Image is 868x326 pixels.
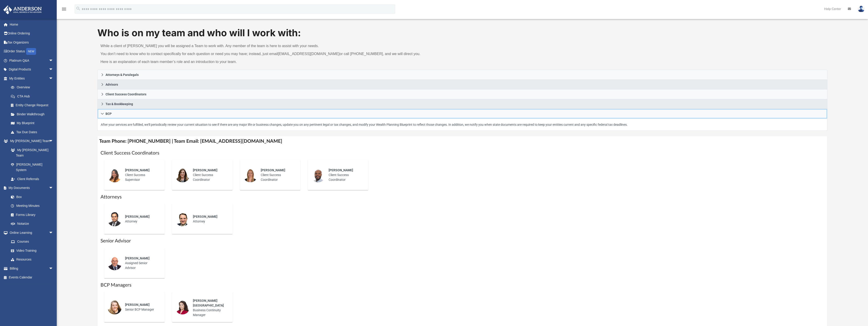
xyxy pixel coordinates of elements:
[278,52,339,56] a: [EMAIL_ADDRESS][DOMAIN_NAME]
[107,256,122,270] img: thumbnail
[6,192,56,201] a: Box
[122,211,162,227] div: Attorney
[6,110,60,119] a: Binder Walkthrough
[193,215,217,218] span: [PERSON_NAME]
[6,174,58,184] a: Client Referrals
[6,255,58,264] a: Resources
[97,80,828,89] a: Advisors
[3,47,60,56] a: Order StatusNEW
[76,6,81,11] i: search
[6,237,58,246] a: Courses
[3,184,58,193] a: My Documentsarrow_drop_down
[6,119,58,128] a: My Blueprint
[101,122,824,128] p: After your services are fulfilled, we’ll periodically review your current situation to see if the...
[106,112,112,115] span: BCP
[106,102,133,106] span: Tax & Bookkeeping
[175,168,190,182] img: thumbnail
[101,194,824,200] h1: Attorneys
[6,201,58,210] a: Meeting Minutes
[97,89,828,99] a: Client Success Coordinators
[6,92,60,101] a: CTA Hub
[3,273,60,282] a: Events Calendar
[3,20,60,29] a: Home
[101,59,459,65] p: Here is an explanation of each team member’s role and an introduction to your team.
[101,282,824,288] h1: BCP Managers
[6,101,60,110] a: Entity Change Request
[49,137,58,146] span: arrow_drop_down
[3,74,60,83] a: My Entitiesarrow_drop_down
[61,9,67,12] a: menu
[3,65,60,74] a: Digital Productsarrow_drop_down
[106,93,146,96] span: Client Success Coordinators
[6,210,56,219] a: Forms Library
[175,300,190,314] img: thumbnail
[190,295,229,321] div: Business Continuity Manager
[175,212,190,226] img: thumbnail
[122,299,162,315] div: Senior BCP Manager
[3,56,60,65] a: Platinum Q&Aarrow_drop_down
[193,168,217,172] span: [PERSON_NAME]
[2,5,43,14] img: Anderson Advisors Platinum Portal
[122,253,162,273] div: Assigned Senior Advisor
[26,48,36,55] div: NEW
[97,70,828,80] a: Attorneys & Paralegals
[97,119,828,131] div: BCP
[6,246,56,255] a: Video Training
[325,165,365,185] div: Client Success Coordinator
[6,145,56,160] a: My [PERSON_NAME] Team
[125,215,150,218] span: [PERSON_NAME]
[49,65,58,74] span: arrow_drop_down
[101,51,459,57] p: You don’t need to know who to contact specifically for each question or need you may have; instea...
[3,38,60,47] a: Tax Organizers
[125,303,150,307] span: [PERSON_NAME]
[101,238,824,244] h1: Senior Advisor
[329,168,353,172] span: [PERSON_NAME]
[125,256,150,260] span: [PERSON_NAME]
[101,150,824,156] h1: Client Success Coordinators
[61,6,67,12] i: menu
[101,43,459,49] p: While a client of [PERSON_NAME] you will be assigned a Team to work with. Any member of the team ...
[107,212,122,226] img: thumbnail
[49,184,58,193] span: arrow_drop_down
[3,29,60,38] a: Online Ordering
[6,160,58,174] a: [PERSON_NAME] System
[190,211,229,227] div: Attorney
[49,74,58,83] span: arrow_drop_down
[243,168,258,182] img: thumbnail
[49,264,58,273] span: arrow_drop_down
[107,168,122,182] img: thumbnail
[3,228,58,237] a: Online Learningarrow_drop_down
[97,99,828,109] a: Tax & Bookkeeping
[858,6,865,12] img: User Pic
[106,83,118,86] span: Advisors
[122,165,162,185] div: Client Success Supervisor
[261,168,285,172] span: [PERSON_NAME]
[97,109,828,119] a: BCP
[6,219,58,228] a: Notarize
[49,228,58,237] span: arrow_drop_down
[190,165,229,185] div: Client Success Coordinator
[258,165,297,185] div: Client Success Coordinator
[6,128,60,137] a: Tax Due Dates
[125,168,150,172] span: [PERSON_NAME]
[49,56,58,65] span: arrow_drop_down
[3,264,60,273] a: Billingarrow_drop_down
[97,136,828,146] h4: Team Phone: [PHONE_NUMBER] | Team Email: [EMAIL_ADDRESS][DOMAIN_NAME]
[6,83,60,92] a: Overview
[311,168,325,182] img: thumbnail
[193,299,224,307] span: [PERSON_NAME][GEOGRAPHIC_DATA]
[97,26,828,40] h1: Who is on my team and who will I work with:
[106,73,139,76] span: Attorneys & Paralegals
[3,137,58,146] a: My [PERSON_NAME] Teamarrow_drop_down
[107,300,122,314] img: thumbnail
